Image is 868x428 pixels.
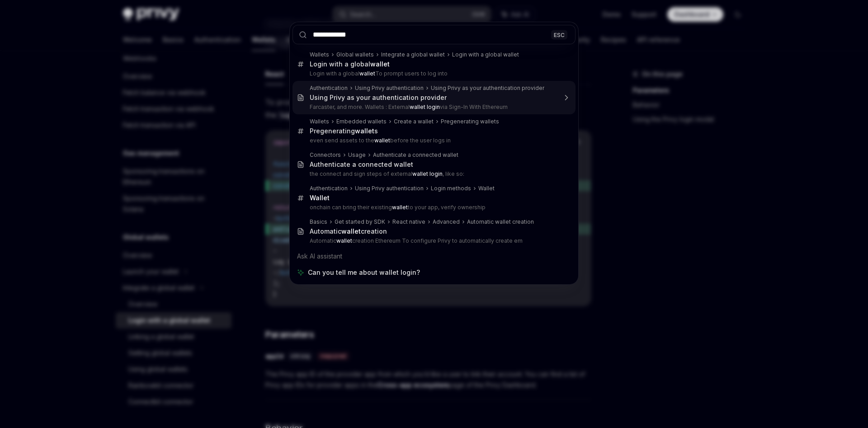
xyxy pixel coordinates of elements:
div: Automatic creation [310,227,387,235]
div: Advanced [433,218,460,226]
p: Farcaster, and more. Wallets : External via Sign-In With Ethereum [310,103,557,111]
span: Can you tell me about wallet login? [308,268,420,277]
div: Get started by SDK [335,218,385,226]
p: the connect and sign steps of external , like so: [310,170,557,178]
div: Using Privy as your authentication provider [310,94,447,102]
b: wallet [370,60,390,68]
div: Usage [348,151,366,159]
b: wallet [374,137,390,144]
div: Wallet [478,185,495,192]
b: wallet [392,204,408,211]
div: Using Privy as your authentication provider [431,85,544,92]
div: Connectors [310,151,341,159]
div: Login methods [431,185,471,192]
b: wallet [336,237,352,244]
div: Using Privy authentication [355,85,424,92]
div: Embedded wallets [336,118,387,125]
div: Create a wallet [394,118,434,125]
div: Pregenerating wallets [441,118,499,125]
b: wallet [341,227,361,235]
p: onchain can bring their existing to your app, verify ownership [310,204,557,211]
p: Login with a global To prompt users to log into [310,70,557,77]
div: Login with a global wallet [452,51,519,58]
div: Wallets [310,51,329,58]
div: Authentication [310,185,348,192]
b: wallet login [412,170,443,177]
div: Wallets [310,118,329,125]
div: Global wallets [336,51,374,58]
div: Pregenerating s [310,127,378,135]
div: Automatic wallet creation [467,218,534,226]
p: even send assets to the before the user logs in [310,137,557,144]
div: Login with a global [310,60,390,68]
div: Using Privy authentication [355,185,424,192]
div: Authenticate a connected wallet [373,151,458,159]
div: Authentication [310,85,348,92]
p: Automatic creation Ethereum To configure Privy to automatically create em [310,237,557,245]
b: wallet login [410,103,440,110]
b: Wallet [310,194,330,202]
b: wallet [359,70,375,77]
div: ESC [551,30,567,39]
div: Ask AI assistant [292,248,576,264]
div: Authenticate a connected wallet [310,160,413,169]
div: Basics [310,218,327,226]
b: wallet [355,127,374,135]
div: Integrate a global wallet [381,51,445,58]
div: React native [392,218,425,226]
